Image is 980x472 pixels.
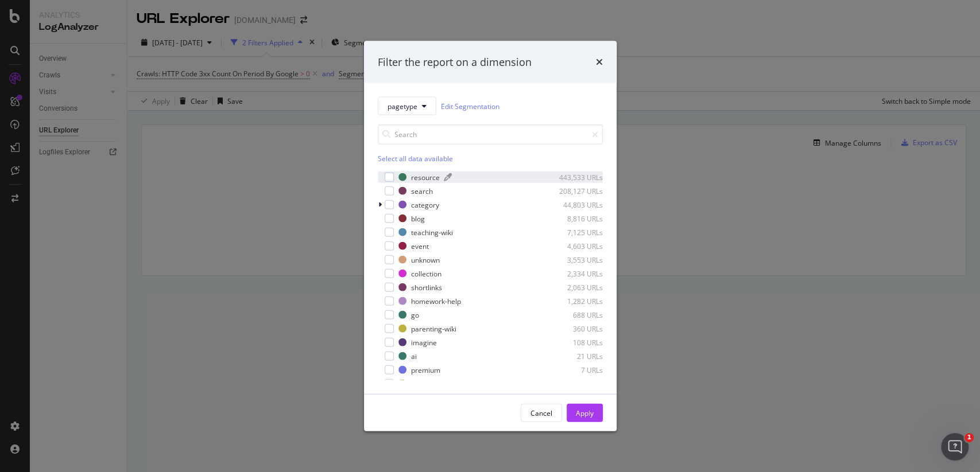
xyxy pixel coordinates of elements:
div: shortlinks [411,282,442,292]
div: parenting-wiki [411,323,456,333]
div: Filter the report on a dimension [378,54,532,69]
div: 108 URLs [547,337,603,347]
div: premium [411,365,440,375]
div: times [596,54,603,69]
div: modal [364,41,617,431]
div: category [411,200,439,209]
div: 2,334 URLs [547,268,603,278]
div: 4 URLs [547,379,603,388]
div: 4,603 URLs [547,241,603,251]
div: Apply [576,408,594,418]
div: collection [411,268,441,278]
div: 7 URLs [547,365,603,375]
div: 360 URLs [547,323,603,333]
div: Cancel [530,408,552,418]
div: ai [411,351,417,361]
div: blog [411,213,425,223]
button: pagetype [378,97,436,115]
iframe: Intercom live chat [941,433,969,461]
div: 2,063 URLs [547,282,603,292]
div: 208,127 URLs [547,186,603,196]
div: resource [411,172,440,182]
div: 3,553 URLs [547,255,603,264]
a: Edit Segmentation [441,100,499,112]
div: imagine [411,337,437,347]
div: 688 URLs [547,310,603,319]
div: homework-help [411,296,461,306]
div: 44,803 URLs [547,200,603,209]
div: unknown [411,255,440,264]
div: 7,125 URLs [547,227,603,237]
div: go [411,310,419,319]
div: 1,282 URLs [547,296,603,306]
button: Cancel [521,404,562,422]
div: 21 URLs [547,351,603,361]
span: pagetype [388,101,417,111]
div: teaching-wiki [411,227,453,237]
div: event [411,241,429,251]
div: 8,816 URLs [547,213,603,223]
div: 443,533 URLs [547,172,603,182]
div: search [411,186,433,196]
span: 1 [964,433,974,442]
div: home [411,379,429,388]
input: Search [378,124,603,145]
button: Apply [567,404,603,422]
div: Select all data available [378,154,603,163]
